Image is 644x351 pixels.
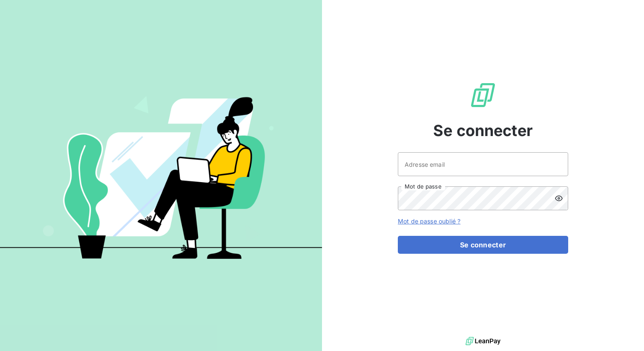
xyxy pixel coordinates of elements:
[469,81,497,109] img: Logo LeanPay
[398,236,568,254] button: Se connecter
[398,218,460,225] a: Mot de passe oublié ?
[433,119,533,142] span: Se connecter
[466,335,500,348] img: logo
[398,152,568,176] input: placeholder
